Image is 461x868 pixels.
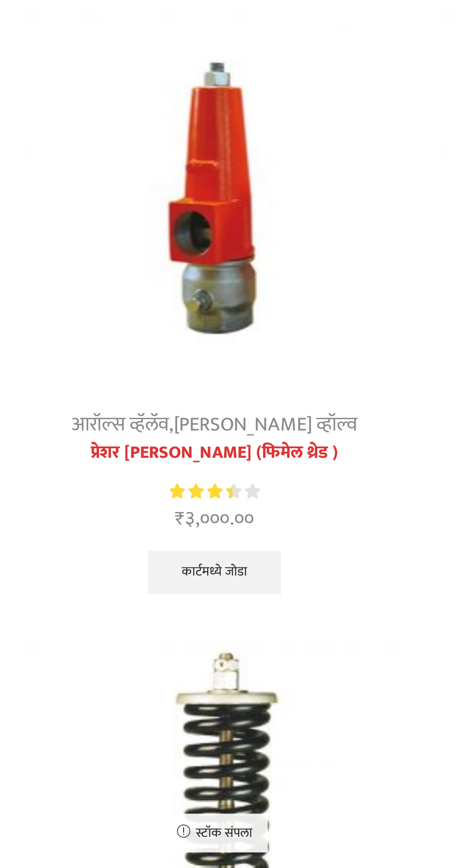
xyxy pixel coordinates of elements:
button: शोध बटण [322,50,340,69]
font: कार्टमध्ये जोडा [305,342,333,351]
font: , [344,289,346,303]
font: ३,०००.०० [130,329,159,343]
font: कार्टमध्ये जोडा [129,354,156,363]
font: मुखपृष्ठ [62,79,82,93]
font: अधिक वाचा [131,611,154,620]
a: कार्टमध्ये जोडा: “प्रेशर रिलीफ व्हॉल्व (फिमेल थ्रेडेड )” [114,349,171,368]
a: प्रेशर रिलीफ व्हॉल्व (मेल थ्रेडेड) [61,570,224,582]
img: पुरुष थ्रेडेड प्रेशर रिलीफ व्हॉल्व्ह [61,388,224,550]
font: दुकान [118,79,136,93]
font: ₹ [126,585,130,600]
font: प्रेशर रिलीफ व्हॉल्व (मेल थ्रेडेड) [102,569,183,582]
nav: ब्रेडक्रंब [61,80,223,92]
a: दुकान [91,80,109,92]
font: ० [382,55,386,65]
a: प्रेशर गेज [346,289,372,303]
font: , [123,289,125,303]
a: प्रेशर मिटर [238,302,400,314]
font: [PERSON_NAME] व्हॉल्व [145,79,223,93]
a: प्रेशर [PERSON_NAME] (फिमेल थ्रेड ) [61,302,224,314]
font: ५००.०० [309,317,333,332]
font: प्रेशर [PERSON_NAME] (फिमेल थ्रेड ) [90,301,195,314]
font: दुकान [91,79,109,93]
img: दाब कमी करणारा झडपा [61,120,224,282]
a: आरॉल्स व्हॅलॅव [81,289,123,303]
select: दुकानातून ऑर्डर द्या [61,100,141,114]
font: ३,०००.०० [130,585,159,600]
a: [PERSON_NAME] व्हॉल्व [103,557,181,571]
font: स्टॉक संपला [134,465,158,474]
font: प्रेशर मिटर [305,301,332,314]
a: [PERSON_NAME] व्हॉल्व [125,289,203,303]
input: शोधा... [66,50,322,69]
a: कार्टमध्ये जोडा: “प्रेशर मिटर” [291,338,348,357]
a: मुखपृष्ठ [61,80,82,92]
a: ० [355,54,400,65]
font: ₹ [305,317,309,332]
img: पाण्याचा दाब मीटर [238,120,400,282]
a: “प्रेशर रिलीफ व्हॉल्व (मेल थ्रेड)” बद्दल अधिक वाचा [116,606,169,625]
font: ₹ [126,329,130,343]
div: ५ पैकी ३.५० रेट केले [123,319,162,329]
a: दुकान [118,80,136,92]
a: [PERSON_NAME] व्हॉल्व [266,289,344,303]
